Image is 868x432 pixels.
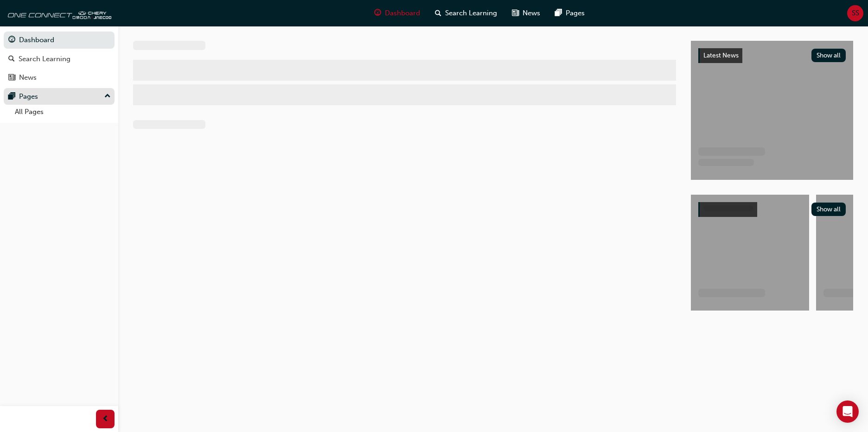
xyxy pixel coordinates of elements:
[512,7,519,19] span: news-icon
[385,8,420,19] span: Dashboard
[367,4,428,23] a: guage-iconDashboard
[811,203,846,216] button: Show all
[435,7,441,19] span: search-icon
[504,4,548,23] a: news-iconNews
[4,30,115,88] button: DashboardSearch LearningNews
[555,7,562,19] span: pages-icon
[852,8,859,19] span: SS
[19,91,38,102] div: Pages
[523,8,540,19] span: News
[428,4,504,23] a: search-iconSearch Learning
[703,51,739,59] span: Latest News
[102,413,109,425] span: prev-icon
[8,36,15,44] span: guage-icon
[5,4,111,22] img: oneconnect
[847,5,863,21] button: SS
[4,88,115,105] button: Pages
[445,8,497,19] span: Search Learning
[8,55,15,64] span: search-icon
[19,72,37,83] div: News
[8,74,15,82] span: news-icon
[566,8,585,19] span: Pages
[698,202,846,217] a: Show all
[19,54,70,64] div: Search Learning
[4,69,115,86] a: News
[104,90,111,102] span: up-icon
[4,51,115,68] a: Search Learning
[11,105,115,119] a: All Pages
[836,400,859,423] div: Open Intercom Messenger
[8,93,15,101] span: pages-icon
[811,49,846,62] button: Show all
[548,4,592,23] a: pages-iconPages
[698,48,846,63] a: Latest NewsShow all
[374,7,381,19] span: guage-icon
[4,32,115,49] a: Dashboard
